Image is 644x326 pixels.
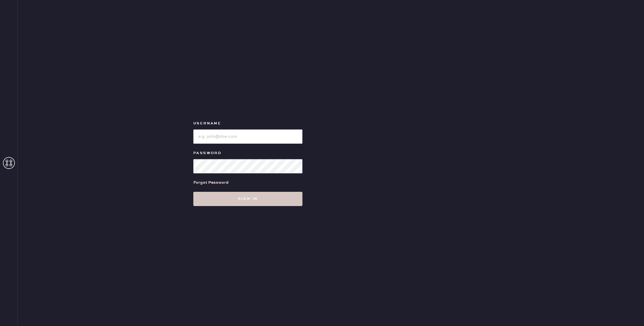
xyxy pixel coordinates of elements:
label: Username [193,120,302,127]
input: e.g. john@doe.com [193,129,302,144]
label: Password [193,150,302,157]
div: Forgot Password [193,179,229,186]
button: Sign in [193,192,302,206]
a: Forgot Password [193,173,229,192]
